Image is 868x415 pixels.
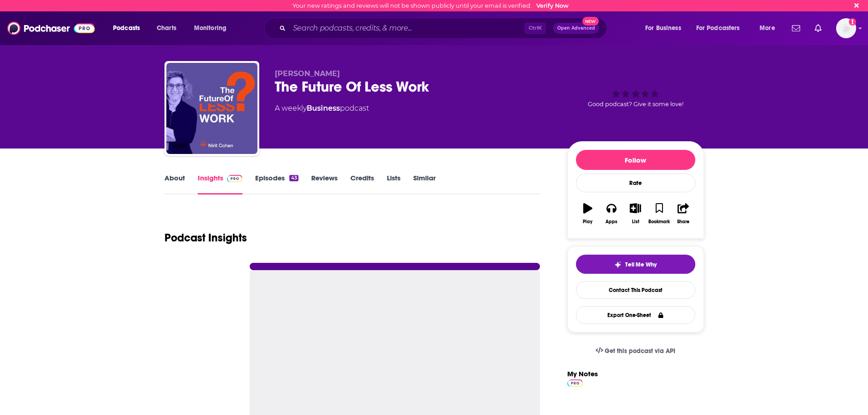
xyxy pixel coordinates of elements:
[166,63,257,154] img: The Future Of Less Work
[567,379,583,387] img: Podchaser Pro
[164,231,247,245] h1: Podcast Insights
[107,21,152,36] button: open menu
[648,219,670,225] div: Bookmark
[614,261,621,268] img: tell me why sparkle
[760,22,775,35] span: More
[849,18,856,26] svg: Email not verified
[289,21,524,36] input: Search podcasts, credits, & more...
[576,174,695,192] div: Rate
[588,340,683,362] a: Get this podcast via API
[753,21,786,36] button: open menu
[836,18,856,38] img: User Profile
[625,261,657,268] span: Tell Me Why
[164,174,185,195] a: About
[567,369,598,385] label: My Notes
[293,2,569,9] div: Your new ratings and reviews will not be shown publicly until your email is verified.
[198,174,243,195] a: InsightsPodchaser Pro
[836,18,856,38] span: Logged in as jbarbour
[273,18,616,39] div: Search podcasts, credits, & more...
[307,104,340,113] a: Business
[188,21,238,36] button: open menu
[536,2,569,9] a: Verify Now
[157,22,176,35] span: Charts
[557,26,595,31] span: Open Advanced
[413,174,436,195] a: Similar
[553,23,599,34] button: Open AdvancedNew
[836,18,856,38] button: Show profile menu
[113,22,140,35] span: Podcasts
[632,219,639,225] div: List
[576,197,600,230] button: Play
[788,20,804,36] a: Show notifications dropdown
[605,347,675,355] span: Get this podcast via API
[255,174,298,195] a: Episodes43
[639,21,693,36] button: open menu
[151,21,182,36] a: Charts
[645,22,681,35] span: For Business
[576,306,695,324] button: Export One-Sheet
[588,101,683,108] span: Good podcast? Give it some love!
[623,197,647,230] button: List
[275,69,340,78] span: [PERSON_NAME]
[567,69,704,126] div: Good podcast? Give it some love!
[576,255,695,274] button: tell me why sparkleTell Me Why
[7,20,95,37] img: Podchaser - Follow, Share and Rate Podcasts
[583,219,592,225] div: Play
[275,103,369,114] div: A weekly podcast
[600,197,623,230] button: Apps
[647,197,671,230] button: Bookmark
[677,219,689,225] div: Share
[576,150,695,170] button: Follow
[524,22,546,34] span: Ctrl K
[811,20,825,36] a: Show notifications dropdown
[350,174,374,195] a: Credits
[194,22,226,35] span: Monitoring
[289,175,298,181] div: 43
[606,219,617,225] div: Apps
[671,197,695,230] button: Share
[567,378,583,387] a: Pro website
[696,22,740,35] span: For Podcasters
[690,21,753,36] button: open menu
[582,17,599,26] span: New
[387,174,401,195] a: Lists
[311,174,338,195] a: Reviews
[227,175,243,182] img: Podchaser Pro
[576,281,695,299] a: Contact This Podcast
